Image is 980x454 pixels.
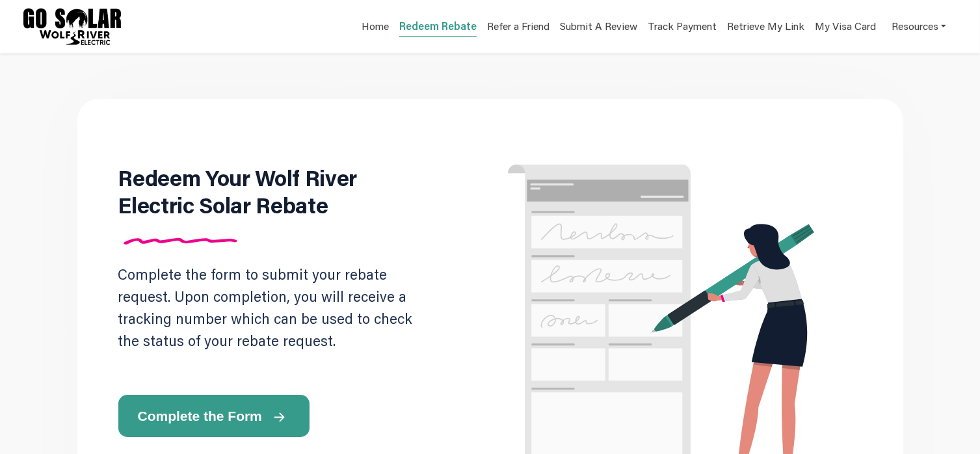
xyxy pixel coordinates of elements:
[892,13,946,40] a: Resources
[648,19,717,38] a: Track Payment
[560,19,637,38] a: Submit A Review
[118,395,310,437] button: Complete the Form
[362,19,389,38] a: Home
[118,237,243,245] img: Divider
[727,19,804,38] a: Retrieve My Link
[815,13,876,40] a: My Visa Card
[399,19,477,37] a: Redeem Rebate
[118,164,421,219] h1: Redeem Your Wolf River Electric Solar Rebate
[118,263,421,352] p: Complete the form to submit your rebate request. Upon completion, you will receive a tracking num...
[487,19,550,38] a: Refer a Friend
[23,8,121,45] img: Program logo
[138,409,262,423] span: Complete the Form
